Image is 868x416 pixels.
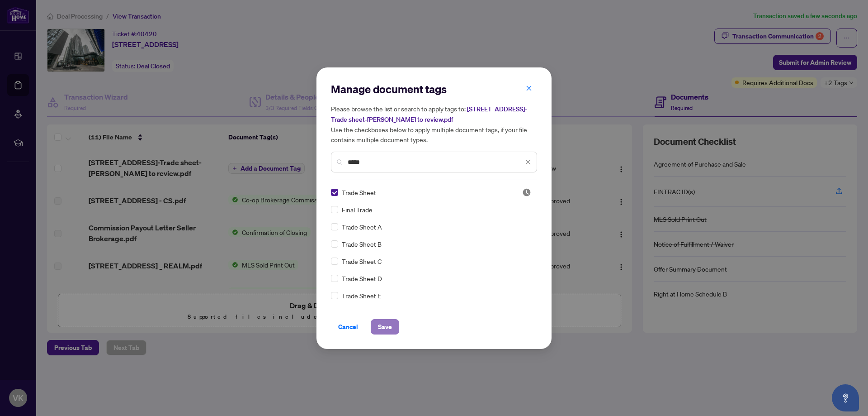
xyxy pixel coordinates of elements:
h5: Please browse the list or search to apply tags to: Use the checkboxes below to apply multiple doc... [331,104,537,144]
span: Save [378,320,392,334]
span: Trade Sheet [342,187,376,197]
span: close [525,159,531,165]
span: Pending Review [522,188,531,197]
span: Trade Sheet D [342,273,382,283]
span: [STREET_ADDRESS]-Trade sheet-[PERSON_NAME] to review.pdf [331,105,527,124]
span: Trade Sheet B [342,239,382,249]
span: Trade Sheet A [342,222,382,232]
h2: Manage document tags [331,82,537,96]
span: Final Trade [342,205,373,215]
button: Open asap [832,384,859,411]
span: close [526,85,532,91]
img: status [522,188,531,197]
button: Cancel [331,319,365,335]
span: Cancel [338,320,358,334]
span: Trade Sheet E [342,291,381,301]
button: Save [371,319,399,335]
span: Trade Sheet C [342,256,382,266]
